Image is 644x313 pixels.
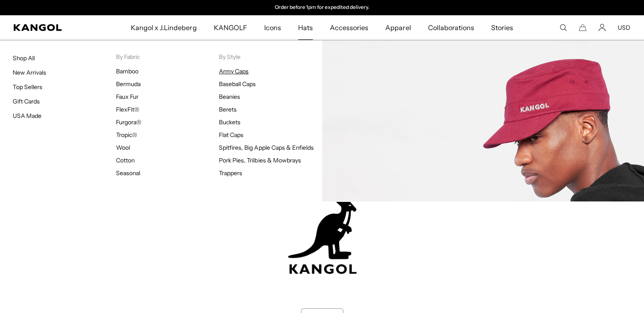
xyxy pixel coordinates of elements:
[13,54,35,62] a: Shop All
[264,15,281,40] span: Icons
[116,106,139,113] a: FlexFit®
[256,15,290,40] a: Icons
[13,98,40,105] a: Gift Cards
[116,93,138,101] a: Faux Fur
[377,15,419,40] a: Apparel
[219,53,322,61] p: By Style
[419,15,482,40] a: Collaborations
[286,194,358,274] img: kangol-404-logo.jpg
[13,83,42,91] a: Top Sellers
[219,93,240,101] a: Beanies
[116,53,219,61] p: By Fabric
[131,15,197,40] span: Kangol x J.Lindeberg
[428,15,474,40] span: Collaborations
[618,24,630,31] button: USD
[219,156,301,164] a: Pork Pies, Trilbies & Mowbrays
[116,131,137,139] a: Tropic®
[235,4,409,11] slideshow-component: Announcement bar
[298,15,313,40] span: Hats
[219,118,240,126] a: Buckets
[598,24,606,31] a: Account
[116,67,138,75] a: Bamboo
[205,15,255,40] a: KANGOLF
[483,15,522,40] a: Stories
[116,156,135,164] a: Cotton
[275,4,369,11] p: Order before 1pm for expedited delivery.
[122,15,205,40] a: Kangol x J.Lindeberg
[219,169,242,177] a: Trappers
[213,15,247,40] span: KANGOLF
[330,15,368,40] span: Accessories
[290,15,321,40] a: Hats
[235,4,409,11] div: Announcement
[14,24,86,31] a: Kangol
[116,80,141,88] a: Bermuda
[116,144,130,151] a: Wool
[321,15,377,40] a: Accessories
[219,67,249,75] a: Army Caps
[559,24,567,31] summary: Search here
[13,112,41,120] a: USA Made
[13,69,46,76] a: New Arrivals
[219,106,237,113] a: Berets
[385,15,411,40] span: Apparel
[579,24,586,31] button: Cart
[491,15,513,40] span: Stories
[219,80,256,88] a: Baseball Caps
[235,4,409,11] div: 2 of 2
[219,131,243,139] a: Flat Caps
[116,118,141,126] a: Furgora®
[116,169,140,177] a: Seasonal
[219,144,314,151] a: Spitfires, Big Apple Caps & Enfields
